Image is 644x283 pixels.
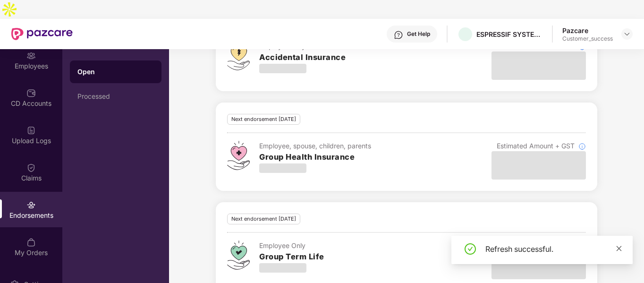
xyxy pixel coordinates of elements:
span: close [616,245,622,252]
img: svg+xml;base64,PHN2ZyBpZD0iTXlfT3JkZXJzIiBkYXRhLW5hbWU9Ik15IE9yZGVycyIgeG1sbnM9Imh0dHA6Ly93d3cudz... [26,238,36,247]
div: Processed [77,93,154,100]
img: svg+xml;base64,PHN2ZyB4bWxucz0iaHR0cDovL3d3dy53My5vcmcvMjAwMC9zdmciIHdpZHRoPSI0OS4zMjEiIGhlaWdodD... [227,41,250,70]
div: Refresh successful. [485,243,621,255]
div: Next endorsement [DATE] [227,114,300,125]
h3: Accidental Insurance [259,51,346,64]
img: svg+xml;base64,PHN2ZyBpZD0iSGVscC0zMngzMiIgeG1sbnM9Imh0dHA6Ly93d3cudzMub3JnLzIwMDAvc3ZnIiB3aWR0aD... [394,30,403,40]
div: ESPRESSIF SYSTEMS ([GEOGRAPHIC_DATA]) PRIVATE LIMITED [476,30,542,39]
div: Customer_success [562,35,613,43]
img: svg+xml;base64,PHN2ZyBpZD0iVXBsb2FkX0xvZ3MiIGRhdGEtbmFtZT0iVXBsb2FkIExvZ3MiIHhtbG5zPSJodHRwOi8vd3... [26,126,36,135]
span: check-circle [465,243,476,255]
img: svg+xml;base64,PHN2ZyBpZD0iSW5mb18tXzMyeDMyIiBkYXRhLW5hbWU9IkluZm8gLSAzMngzMiIgeG1sbnM9Imh0dHA6Ly... [578,143,586,150]
h3: Group Term Life [259,251,324,263]
img: svg+xml;base64,PHN2ZyBpZD0iQ0RfQWNjb3VudHMiIGRhdGEtbmFtZT0iQ0QgQWNjb3VudHMiIHhtbG5zPSJodHRwOi8vd3... [26,88,36,98]
div: Next endorsement [DATE] [227,214,300,224]
div: Open [77,67,154,77]
img: svg+xml;base64,PHN2ZyBpZD0iRW1wbG95ZWVzIiB4bWxucz0iaHR0cDovL3d3dy53My5vcmcvMjAwMC9zdmciIHdpZHRoPS... [26,51,36,60]
h3: Group Health Insurance [259,151,371,163]
div: Get Help [407,30,430,38]
div: Employee Only [259,240,324,251]
div: Estimated Amount + GST [491,141,586,151]
div: Employee, spouse, children, parents [259,141,371,151]
img: svg+xml;base64,PHN2ZyB4bWxucz0iaHR0cDovL3d3dy53My5vcmcvMjAwMC9zdmciIHdpZHRoPSI0Ny43MTQiIGhlaWdodD... [227,141,250,170]
img: svg+xml;base64,PHN2ZyBpZD0iRW5kb3JzZW1lbnRzIiB4bWxucz0iaHR0cDovL3d3dy53My5vcmcvMjAwMC9zdmciIHdpZH... [26,200,36,210]
img: svg+xml;base64,PHN2ZyB4bWxucz0iaHR0cDovL3d3dy53My5vcmcvMjAwMC9zdmciIHdpZHRoPSI0Ny43MTQiIGhlaWdodD... [227,240,250,270]
img: svg+xml;base64,PHN2ZyBpZD0iQ2xhaW0iIHhtbG5zPSJodHRwOi8vd3d3LnczLm9yZy8yMDAwL3N2ZyIgd2lkdGg9IjIwIi... [26,163,36,172]
img: New Pazcare Logo [11,28,73,40]
img: svg+xml;base64,PHN2ZyBpZD0iRHJvcGRvd24tMzJ4MzIiIHhtbG5zPSJodHRwOi8vd3d3LnczLm9yZy8yMDAwL3N2ZyIgd2... [623,30,631,38]
div: Pazcare [562,26,613,35]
